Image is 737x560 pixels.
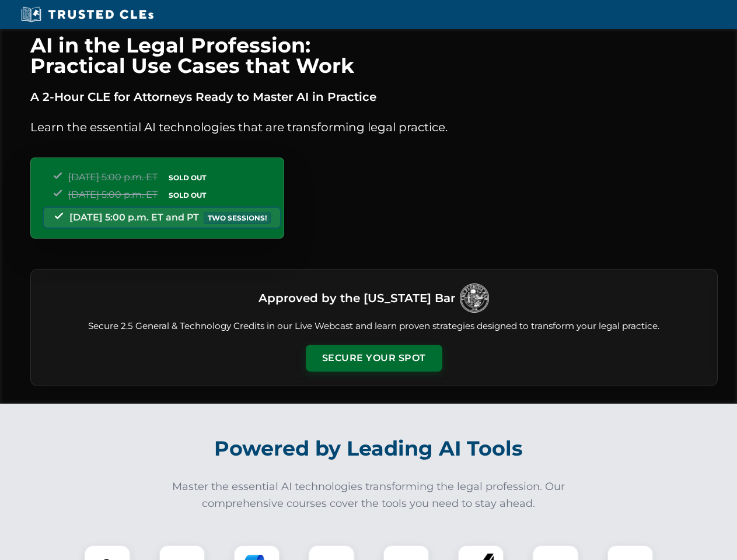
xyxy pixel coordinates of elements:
span: SOLD OUT [165,171,210,184]
p: A 2-Hour CLE for Attorneys Ready to Master AI in Practice [30,87,718,106]
img: Logo [460,283,489,313]
span: [DATE] 5:00 p.m. ET [68,171,158,183]
p: Secure 2.5 General & Technology Credits in our Live Webcast and learn proven strategies designed ... [45,320,703,333]
h2: Powered by Leading AI Tools [46,428,692,469]
p: Learn the essential AI technologies that are transforming legal practice. [30,118,718,136]
span: [DATE] 5:00 p.m. ET [68,189,158,200]
h1: AI in the Legal Profession: Practical Use Cases that Work [30,35,718,76]
span: SOLD OUT [165,189,210,201]
button: Secure Your Spot [306,345,442,372]
h3: Approved by the [US_STATE] Bar [259,288,455,309]
img: Trusted CLEs [18,6,157,23]
p: Master the essential AI technologies transforming the legal profession. Our comprehensive courses... [165,478,573,512]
